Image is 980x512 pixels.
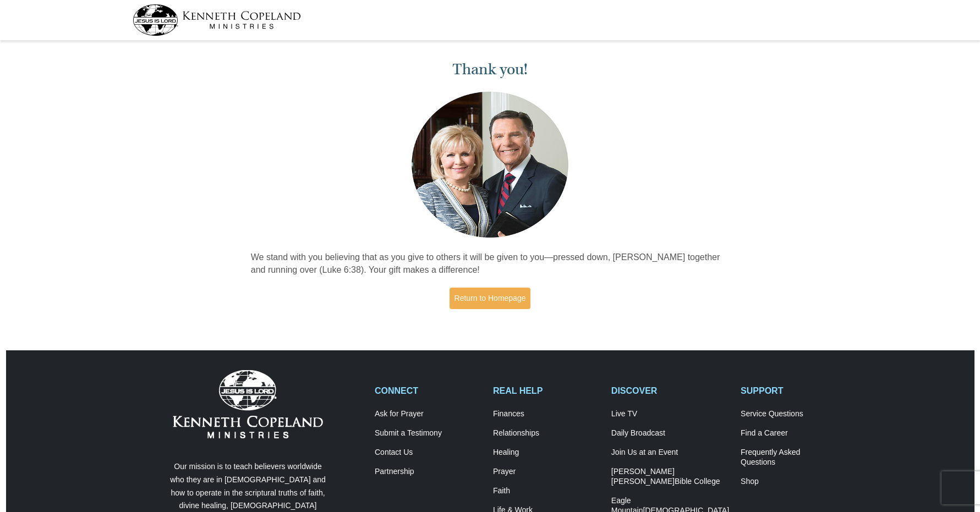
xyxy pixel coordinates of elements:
span: Bible College [675,477,720,486]
a: Join Us at an Event [611,448,729,458]
h2: SUPPORT [741,386,847,396]
a: Contact Us [375,448,481,458]
a: Return to Homepage [450,288,531,309]
a: Finances [493,409,600,419]
a: Prayer [493,467,600,477]
a: Live TV [611,409,729,419]
a: Daily Broadcast [611,428,729,438]
img: kcm-header-logo.svg [133,4,301,36]
a: Faith [493,486,600,496]
a: Relationships [493,428,600,438]
a: Shop [741,477,847,487]
h2: REAL HELP [493,386,600,396]
a: Submit a Testimony [375,428,481,438]
img: Kenneth and Gloria [409,89,571,240]
img: Kenneth Copeland Ministries [173,370,323,438]
a: Partnership [375,467,481,477]
h2: DISCOVER [611,386,729,396]
h2: CONNECT [375,386,481,396]
p: We stand with you believing that as you give to others it will be given to you—pressed down, [PER... [251,251,730,277]
a: Service Questions [741,409,847,419]
a: [PERSON_NAME] [PERSON_NAME]Bible College [611,467,729,487]
h1: Thank you! [251,60,730,79]
a: Find a Career [741,428,847,438]
a: Frequently AskedQuestions [741,448,847,467]
a: Healing [493,448,600,458]
a: Ask for Prayer [375,409,481,419]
